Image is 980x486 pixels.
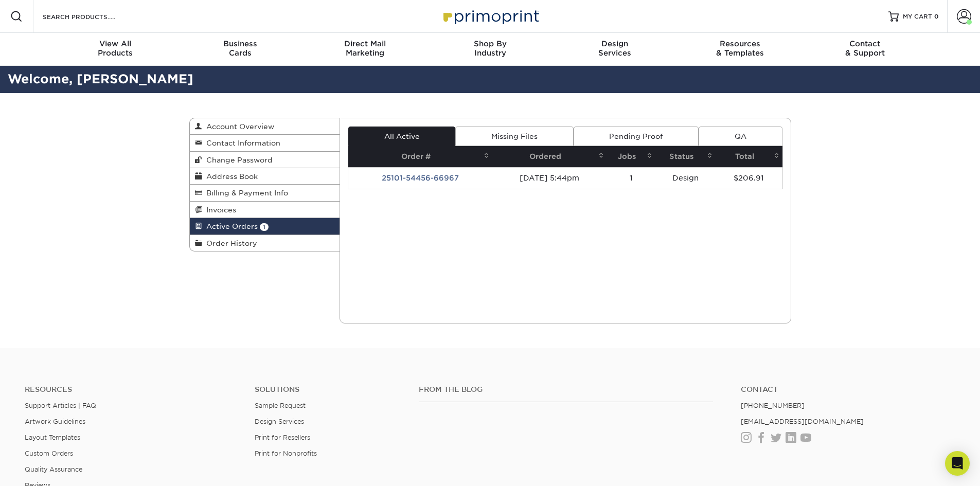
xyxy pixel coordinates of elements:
div: Products [53,39,178,58]
a: Print for Nonprofits [255,449,317,457]
h4: Resources [25,385,239,394]
td: 25101-54456-66967 [348,167,492,189]
span: Design [553,39,678,48]
span: Address Book [202,172,258,181]
a: Change Password [190,152,340,168]
span: Shop By [427,39,553,48]
a: Account Overview [190,118,340,135]
a: Contact [741,385,955,394]
td: [DATE] 5:44pm [492,167,608,189]
th: Jobs [607,146,655,167]
div: Industry [427,39,553,58]
div: & Support [803,39,928,58]
span: Direct Mail [302,39,427,48]
a: Active Orders 1 [190,218,340,235]
span: 0 [934,13,939,20]
a: Order History [190,235,340,251]
span: Invoices [202,206,236,214]
div: Marketing [302,39,427,58]
span: Contact Information [202,139,280,147]
div: & Templates [678,39,803,58]
a: [PHONE_NUMBER] [741,402,805,409]
span: Change Password [202,156,273,164]
th: Ordered [492,146,608,167]
td: Design [655,167,716,189]
td: $206.91 [716,167,782,189]
a: Address Book [190,168,340,185]
span: Account Overview [202,122,274,131]
span: Billing & Payment Info [202,189,288,197]
th: Total [716,146,782,167]
a: Design Services [255,418,304,425]
a: View AllProducts [53,33,178,66]
a: Missing Files [455,127,573,146]
div: Services [553,39,678,58]
a: [EMAIL_ADDRESS][DOMAIN_NAME] [741,418,864,425]
span: Order History [202,239,257,247]
h4: From the Blog [419,385,713,394]
a: QA [699,127,782,146]
span: 1 [260,223,269,231]
td: 1 [607,167,655,189]
a: Direct MailMarketing [302,33,427,66]
a: Invoices [190,202,340,218]
span: Contact [803,39,928,48]
a: Contact& Support [803,33,928,66]
a: DesignServices [553,33,678,66]
img: Primoprint [439,5,542,27]
span: Resources [678,39,803,48]
th: Status [655,146,716,167]
a: Billing & Payment Info [190,185,340,201]
span: Business [177,39,302,48]
span: MY CART [903,12,932,21]
h4: Solutions [255,385,403,394]
span: View All [53,39,178,48]
a: Artwork Guidelines [25,418,85,425]
span: Active Orders [202,222,258,230]
div: Open Intercom Messenger [945,451,970,476]
th: Order # [348,146,492,167]
a: All Active [348,127,455,146]
a: Contact Information [190,135,340,151]
a: Layout Templates [25,434,80,441]
a: Shop ByIndustry [427,33,553,66]
a: Support Articles | FAQ [25,402,96,409]
a: Pending Proof [574,127,699,146]
a: BusinessCards [177,33,302,66]
div: Cards [177,39,302,58]
a: Print for Resellers [255,434,310,441]
a: Sample Request [255,402,306,409]
a: Resources& Templates [678,33,803,66]
input: SEARCH PRODUCTS..... [42,10,142,23]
